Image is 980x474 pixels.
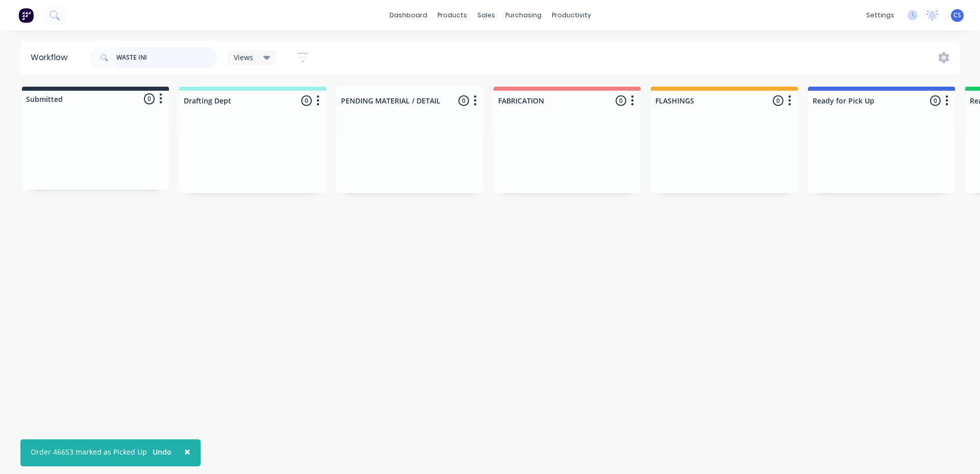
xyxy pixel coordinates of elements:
[500,8,547,23] div: purchasing
[147,444,177,460] button: Undo
[184,444,190,459] span: ×
[234,52,253,63] span: Views
[384,8,432,23] a: dashboard
[18,8,34,23] img: Factory
[31,51,72,64] div: Workflow
[31,446,147,457] div: Order 46653 marked as Picked Up
[953,11,961,20] span: CS
[174,439,201,464] button: Close
[861,8,899,23] div: settings
[116,47,217,68] input: Search for orders...
[547,8,596,23] div: productivity
[432,8,472,23] div: products
[472,8,500,23] div: sales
